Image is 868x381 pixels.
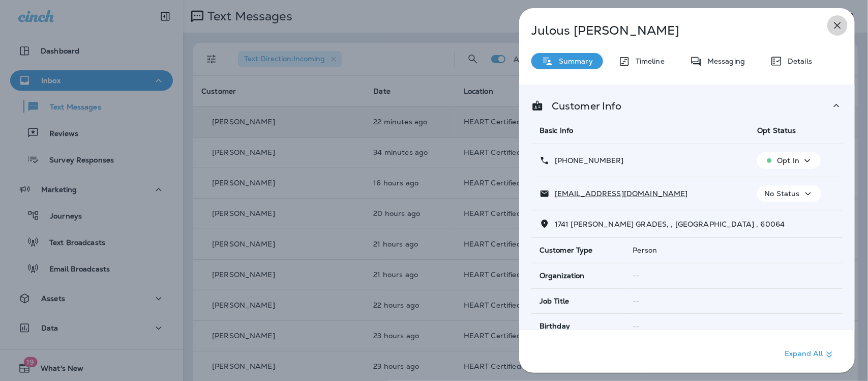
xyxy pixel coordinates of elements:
span: Organization [540,271,585,280]
span: Person [633,246,657,255]
span: Birthday [540,322,570,331]
p: Customer Info [544,102,622,110]
span: 1741 [PERSON_NAME] GRADES, , [GEOGRAPHIC_DATA] , 60064 [555,220,785,229]
p: Timeline [631,57,665,65]
p: Expand All [785,348,835,361]
p: Messaging [702,57,745,65]
span: -- [633,271,640,280]
button: No Status [757,185,821,202]
span: Job Title [540,297,569,306]
p: Summary [554,57,593,65]
p: [PHONE_NUMBER] [550,156,624,165]
p: Details [783,57,812,65]
p: No Status [764,189,799,198]
span: -- [633,322,640,331]
button: Expand All [781,345,840,364]
p: Opt In [777,156,799,165]
span: Basic Info [540,126,573,135]
span: Opt Status [757,126,796,135]
button: Opt In [757,152,821,169]
p: [EMAIL_ADDRESS][DOMAIN_NAME] [550,189,688,198]
p: Julous [PERSON_NAME] [531,23,809,38]
span: Customer Type [540,246,593,255]
span: -- [633,296,640,306]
